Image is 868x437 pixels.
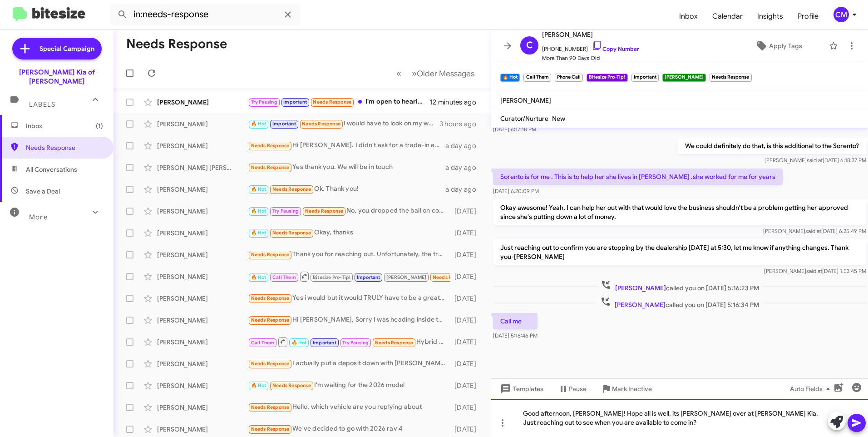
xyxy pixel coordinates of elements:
span: Bitesize Pro-Tip! [313,274,350,280]
span: Pause [569,381,587,397]
span: Special Campaign [39,44,94,53]
div: Hybrid Ex is fine [248,336,450,348]
div: I'm open to hearing ball park numbers [248,97,430,107]
p: Sorento is for me . This is to help her she lives in [PERSON_NAME] .she worked for me for years [493,169,783,185]
div: [PERSON_NAME] [157,403,248,412]
div: Okay, thanks [248,228,450,238]
div: [PERSON_NAME] [157,338,248,347]
span: Important [272,121,296,127]
div: [DATE] [450,228,483,238]
div: [PERSON_NAME] [157,359,248,368]
div: [PERSON_NAME] [157,294,248,303]
div: [DATE] [450,381,483,390]
div: [DATE] [450,294,483,303]
button: Apply Tags [732,38,824,54]
span: [PERSON_NAME] [386,274,427,280]
a: Profile [790,3,826,30]
button: Previous [391,64,407,83]
span: Important [357,274,380,280]
div: [DATE] [450,207,483,216]
small: Phone Call [555,74,583,82]
div: Ok. Thank you! [248,184,445,194]
span: Needs Response [251,317,290,323]
span: Needs Response [251,164,290,170]
input: Search [110,4,301,25]
small: [PERSON_NAME] [662,74,706,82]
div: [PERSON_NAME] [157,141,248,150]
span: [PERSON_NAME] [615,284,666,292]
span: Mark Inactive [612,381,652,397]
div: [DATE] [450,359,483,368]
p: Call me [493,313,538,329]
small: Bitesize Pro-Tip! [587,74,627,82]
nav: Page navigation example [391,64,480,83]
span: [PERSON_NAME] [DATE] 6:18:37 PM [764,157,866,164]
small: Call Them [523,74,551,82]
div: [DATE] [450,250,483,259]
span: » [412,68,417,79]
div: No, you dropped the ball on communication [248,206,450,216]
div: [PERSON_NAME] [157,98,248,107]
div: I'm waiting for the 2026 model [248,380,450,391]
span: Try Pausing [342,340,369,346]
a: Calendar [705,3,750,30]
span: Important [313,340,336,346]
div: [PERSON_NAME] [157,228,248,238]
div: [DATE] [450,338,483,347]
button: Auto Fields [783,381,841,397]
span: 🔥 Hot [291,340,307,346]
span: called you on [DATE] 5:16:23 PM [597,279,763,293]
small: Needs Response [710,74,751,82]
span: New [552,114,565,123]
span: Inbox [26,121,103,130]
span: Needs Response [251,295,290,301]
div: [DATE] [450,425,483,434]
span: Needs Response [251,361,290,367]
a: Copy Number [592,45,639,52]
span: [PERSON_NAME] [615,301,666,309]
div: a day ago [445,141,483,150]
span: Insights [750,3,790,30]
span: [DATE] 5:16:46 PM [493,332,538,339]
span: Needs Response [375,340,414,346]
div: [PERSON_NAME] [157,185,248,194]
div: 3 hours ago [439,119,483,129]
span: Try Pausing [272,208,299,214]
span: « [396,68,401,79]
span: (1) [96,121,103,130]
span: Important [283,99,307,105]
div: We've decided to go with 2026 rav 4 [248,424,450,434]
h1: Needs Response [126,37,227,51]
p: Okay awesome! Yeah, I can help her out with that would love the business shouldn't be a problem g... [493,199,866,225]
div: a day ago [445,185,483,194]
span: C [526,38,533,53]
span: Needs Response [272,186,311,192]
div: [PERSON_NAME] [157,316,248,325]
a: Inbox [672,3,705,30]
span: [PERSON_NAME] [DATE] 6:25:49 PM [763,228,866,234]
span: called you on [DATE] 5:16:34 PM [597,296,763,309]
span: [PERSON_NAME] [500,96,551,104]
div: Good afternoon, [PERSON_NAME]! Hope all is well, its [PERSON_NAME] over at [PERSON_NAME] Kia. Jus... [491,399,868,437]
small: Important [631,74,659,82]
span: Needs Response [272,230,311,236]
span: 🔥 Hot [251,208,266,214]
span: 🔥 Hot [251,230,266,236]
button: Templates [491,381,551,397]
span: [PHONE_NUMBER] [542,40,639,54]
span: Needs Response [305,208,344,214]
p: Just reaching out to confirm you are stopping by the dealership [DATE] at 5:30, let me know if an... [493,239,866,265]
span: Needs Response [302,121,340,127]
span: Needs Response [251,143,290,149]
button: Mark Inactive [594,381,659,397]
span: Save a Deal [26,187,60,196]
div: Yes thank you. We will be in touch [248,162,445,173]
button: Pause [551,381,594,397]
span: More Than 90 Days Old [542,54,639,63]
div: [PERSON_NAME] [157,250,248,259]
div: Hello, which vehicle are you replying about [248,402,450,412]
span: Templates [498,381,543,397]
